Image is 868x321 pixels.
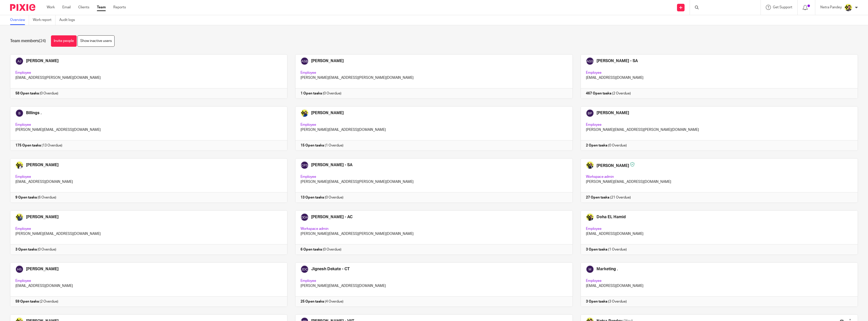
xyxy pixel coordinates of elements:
[78,5,89,10] a: Clients
[33,15,56,25] a: Work report
[10,15,29,25] a: Overview
[59,15,79,25] a: Audit logs
[844,4,852,12] img: Netra-New-Starbridge-Yellow.jpg
[77,35,115,47] a: Show inactive users
[51,35,77,47] a: Invite people
[47,5,55,10] a: Work
[97,5,106,10] a: Team
[10,38,46,44] h1: Team members
[820,5,842,10] p: Netra Pandey
[10,4,35,11] img: Pixie
[113,5,126,10] a: Reports
[39,39,46,43] span: (24)
[773,6,792,9] span: Get Support
[62,5,71,10] a: Email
